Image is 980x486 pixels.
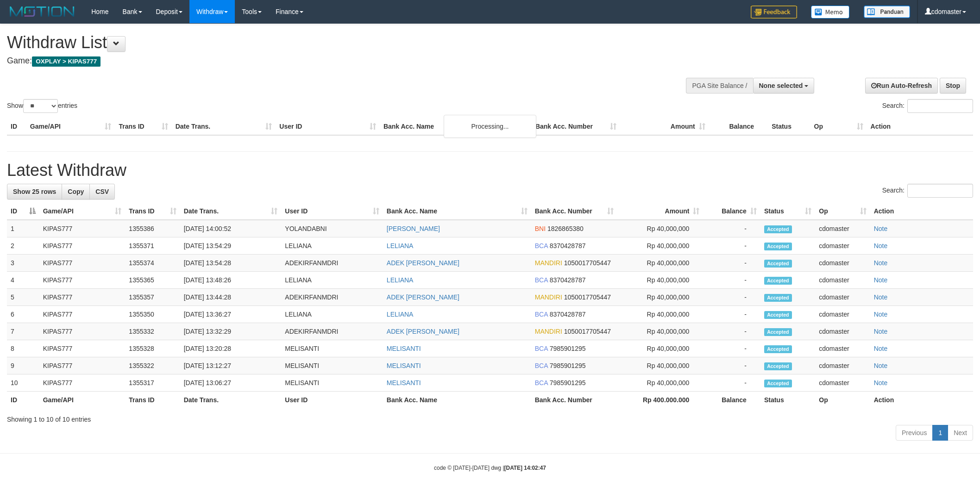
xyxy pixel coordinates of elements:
td: - [703,289,760,306]
td: LELIANA [281,272,383,289]
span: Copy 8370428787 to clipboard [550,242,586,249]
td: cdomaster [815,306,870,323]
span: None selected [759,82,803,89]
input: Search: [907,184,973,198]
img: MOTION_logo.png [7,5,77,19]
th: Balance [709,118,768,135]
th: Trans ID [125,392,180,409]
td: Rp 40,000,000 [617,340,704,357]
a: Show 25 rows [7,184,62,199]
td: [DATE] 13:54:28 [180,255,282,272]
th: Date Trans. [172,118,276,135]
span: MANDIRI [535,293,562,301]
td: ADEKIRFANMDRI [281,323,383,340]
th: Bank Acc. Name [380,118,532,135]
a: Note [874,293,888,301]
span: Copy 1826865380 to clipboard [547,225,584,232]
a: Note [874,328,888,335]
span: Copy 1050017705447 to clipboard [564,293,611,301]
span: Accepted [764,277,792,285]
th: User ID [276,118,380,135]
th: Status: activate to sort column ascending [760,203,815,220]
th: Op [810,118,867,135]
td: 1355328 [125,340,180,357]
a: CSV [89,184,115,199]
h1: Latest Withdraw [7,161,973,180]
td: cdomaster [815,255,870,272]
td: 1355350 [125,306,180,323]
th: Status [760,392,815,409]
th: Game/API [26,118,115,135]
td: KIPAS777 [39,272,126,289]
th: Bank Acc. Number: activate to sort column ascending [531,203,617,220]
th: ID [7,392,39,409]
a: LELIANA [387,242,414,249]
span: Accepted [764,328,792,336]
td: 1355357 [125,289,180,306]
td: cdomaster [815,289,870,306]
a: Note [874,345,888,352]
td: cdomaster [815,272,870,289]
td: KIPAS777 [39,306,126,323]
td: [DATE] 14:00:52 [180,220,282,237]
td: Rp 40,000,000 [617,357,704,374]
a: Stop [940,78,966,93]
span: Copy 7985901295 to clipboard [550,362,586,369]
td: Rp 40,000,000 [617,289,704,306]
td: LELIANA [281,306,383,323]
th: Op [815,392,870,409]
td: cdomaster [815,220,870,237]
td: ADEKIRFANMDRI [281,255,383,272]
td: [DATE] 13:20:28 [180,340,282,357]
td: cdomaster [815,323,870,340]
td: 4 [7,272,39,289]
td: 5 [7,289,39,306]
a: ADEK [PERSON_NAME] [387,328,459,335]
span: MANDIRI [535,328,562,335]
td: Rp 40,000,000 [617,255,704,272]
td: 8 [7,340,39,357]
a: Next [948,425,973,441]
td: - [703,323,760,340]
td: [DATE] 13:36:27 [180,306,282,323]
td: - [703,306,760,323]
td: cdomaster [815,340,870,357]
td: [DATE] 13:06:27 [180,374,282,392]
span: Accepted [764,260,792,268]
label: Search: [882,99,973,113]
td: KIPAS777 [39,220,126,237]
span: Accepted [764,345,792,353]
td: 1355371 [125,237,180,255]
td: [DATE] 13:48:26 [180,272,282,289]
a: ADEK [PERSON_NAME] [387,259,459,267]
td: - [703,237,760,255]
th: Date Trans.: activate to sort column ascending [180,203,282,220]
th: Game/API: activate to sort column ascending [39,203,126,220]
td: KIPAS777 [39,357,126,374]
td: [DATE] 13:54:29 [180,237,282,255]
th: Balance: activate to sort column ascending [703,203,760,220]
span: MANDIRI [535,259,562,267]
a: MELISANTI [387,362,421,369]
a: Note [874,276,888,284]
td: KIPAS777 [39,237,126,255]
th: Status [768,118,810,135]
td: 9 [7,357,39,374]
span: Copy 8370428787 to clipboard [550,311,586,318]
td: cdomaster [815,357,870,374]
th: Action [870,392,973,409]
td: Rp 40,000,000 [617,237,704,255]
th: Game/API [39,392,126,409]
a: 1 [932,425,948,441]
td: - [703,374,760,392]
th: Date Trans. [180,392,282,409]
label: Search: [882,184,973,198]
td: KIPAS777 [39,255,126,272]
td: KIPAS777 [39,374,126,392]
select: Showentries [23,99,58,113]
a: Copy [62,184,90,199]
th: Amount [620,118,709,135]
th: Action [870,203,973,220]
span: BCA [535,345,548,352]
a: Note [874,379,888,386]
